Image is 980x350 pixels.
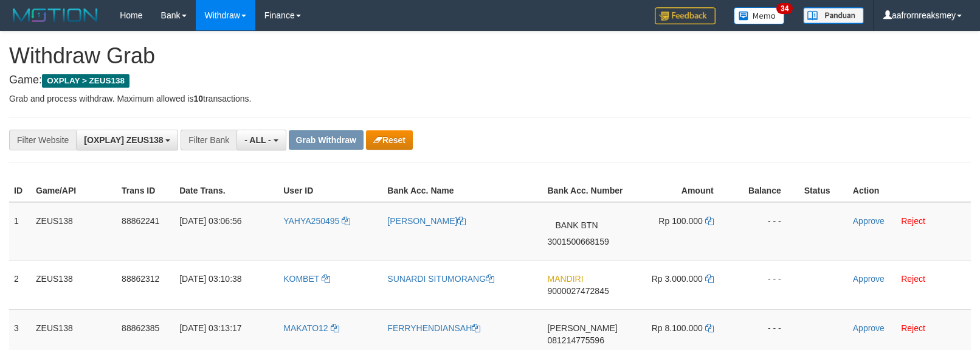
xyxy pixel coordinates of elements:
[848,180,971,202] th: Action
[244,135,271,145] span: - ALL -
[76,130,178,150] button: [OXPLAY] ZEUS138
[630,180,732,202] th: Amount
[799,180,848,202] th: Status
[776,3,793,14] span: 34
[853,323,885,333] a: Approve
[732,260,799,309] td: - - -
[283,216,350,226] a: YAHYA250495
[853,216,885,226] a: Approve
[9,44,971,68] h1: Withdraw Grab
[901,323,925,333] a: Reject
[283,323,339,333] a: MAKATO12
[9,180,31,202] th: ID
[387,216,466,226] a: [PERSON_NAME]
[84,135,163,145] span: [OXPLAY] ZEUS138
[9,6,102,24] img: MOTION_logo.png
[547,323,617,333] span: [PERSON_NAME]
[547,274,583,284] span: MANDIRI
[236,130,286,150] button: - ALL -
[181,130,236,150] div: Filter Bank
[283,216,339,226] span: YAHYA250495
[732,180,799,202] th: Balance
[9,93,971,105] p: Grab and process withdraw. Maximum allowed is transactions.
[193,94,203,103] strong: 10
[652,323,703,333] span: Rp 8.100.000
[547,237,609,247] span: Copy 3001500668159 to clipboard
[901,274,925,284] a: Reject
[179,216,241,226] span: [DATE] 03:06:56
[652,274,703,284] span: Rp 3.000.000
[179,274,241,284] span: [DATE] 03:10:38
[174,180,278,202] th: Date Trans.
[547,215,606,236] span: BANK BTN
[179,323,241,333] span: [DATE] 03:13:17
[542,180,629,202] th: Bank Acc. Number
[283,323,328,333] span: MAKATO12
[31,180,117,202] th: Game/API
[705,323,714,333] a: Copy 8100000 to clipboard
[382,180,542,202] th: Bank Acc. Name
[732,202,799,261] td: - - -
[803,7,864,24] img: panduan.png
[655,7,716,24] img: Feedback.jpg
[366,130,413,150] button: Reset
[31,260,117,309] td: ZEUS138
[42,74,129,88] span: OXPLAY > ZEUS138
[9,74,971,86] h4: Game:
[122,216,159,226] span: 88862241
[289,130,364,150] button: Grab Withdraw
[734,7,785,24] img: Button%20Memo.svg
[705,216,714,226] a: Copy 100000 to clipboard
[658,216,702,226] span: Rp 100.000
[117,180,174,202] th: Trans ID
[705,274,714,284] a: Copy 3000000 to clipboard
[283,274,330,284] a: KOMBET
[547,335,604,345] span: Copy 081214775596 to clipboard
[278,180,382,202] th: User ID
[387,323,480,333] a: FERRYHENDIANSAH
[901,216,925,226] a: Reject
[31,202,117,261] td: ZEUS138
[122,274,159,284] span: 88862312
[283,274,319,284] span: KOMBET
[853,274,885,284] a: Approve
[9,260,31,309] td: 2
[9,202,31,261] td: 1
[547,286,609,296] span: Copy 9000027472845 to clipboard
[387,274,494,284] a: SUNARDI SITUMORANG
[9,130,76,150] div: Filter Website
[122,323,159,333] span: 88862385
